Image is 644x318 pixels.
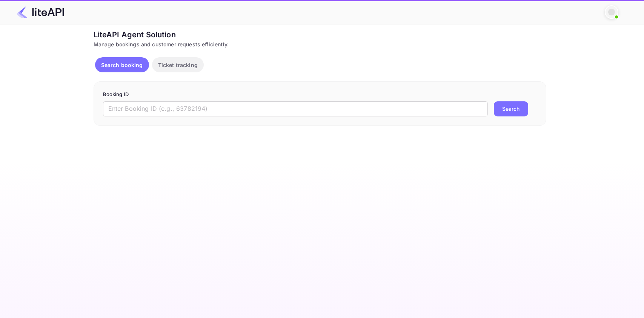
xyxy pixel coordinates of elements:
p: Search booking [101,61,143,69]
input: Enter Booking ID (e.g., 63782194) [103,101,488,116]
div: Manage bookings and customer requests efficiently. [94,40,546,48]
img: LiteAPI Logo [17,6,64,18]
div: LiteAPI Agent Solution [94,29,546,40]
p: Booking ID [103,91,537,98]
button: Search [494,101,528,116]
p: Ticket tracking [158,61,198,69]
